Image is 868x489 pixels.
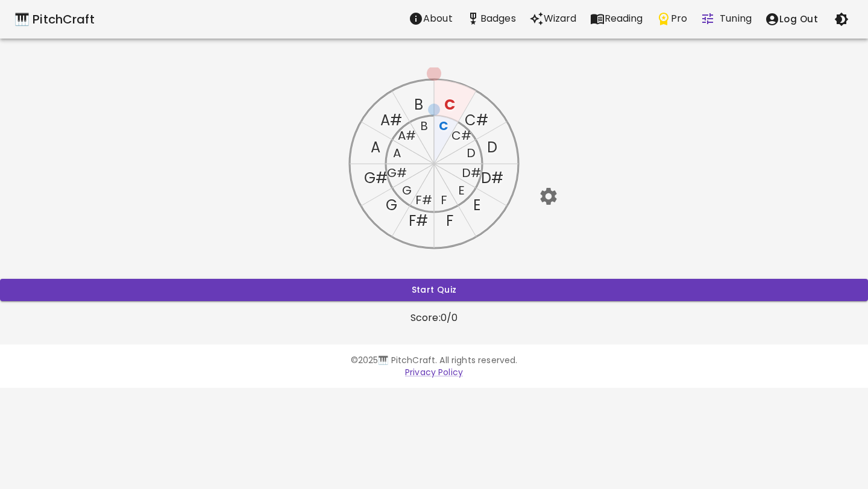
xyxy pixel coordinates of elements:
[402,7,459,31] button: About
[465,110,488,130] text: C#
[650,7,694,32] a: Pro
[523,7,583,31] button: Wizard
[441,192,447,208] text: F
[758,7,825,32] button: account of current user
[671,11,687,26] p: Pro
[380,110,402,130] text: A#
[473,195,480,215] text: E
[694,7,758,32] a: Tuning Quiz
[420,117,428,134] text: B
[393,145,401,161] text: A
[480,11,516,26] p: Badges
[523,7,583,32] a: Wizard
[402,182,412,199] text: G
[386,195,397,215] text: G
[405,366,463,378] a: Privacy Policy
[650,7,694,31] button: Pro
[544,11,577,26] p: Wizard
[481,168,503,188] text: D#
[446,211,453,231] text: F
[720,11,752,26] p: Tuning
[462,164,481,181] text: D#
[415,192,432,208] text: F#
[14,10,95,29] a: 🎹 PitchCraft
[459,7,523,32] a: Stats
[387,164,407,181] text: G#
[458,182,465,199] text: E
[583,7,650,31] button: Reading
[423,11,453,26] p: About
[451,127,471,144] text: C#
[694,7,758,31] button: Tuning Quiz
[487,137,497,157] text: D
[414,95,423,114] text: B
[371,137,380,157] text: A
[439,117,448,134] text: C
[402,7,459,32] a: About
[583,7,650,32] a: Reading
[87,354,781,366] p: © 2025 🎹 PitchCraft. All rights reserved.
[364,168,388,188] text: G#
[409,211,428,231] text: F#
[467,145,476,161] text: D
[605,11,643,26] p: Reading
[398,127,416,144] text: A#
[459,7,523,31] button: Stats
[444,95,455,114] text: C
